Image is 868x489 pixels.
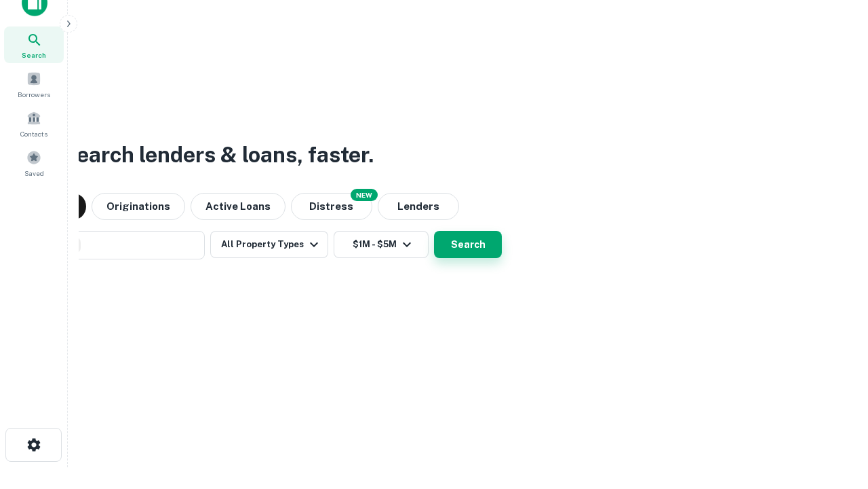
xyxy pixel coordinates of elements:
a: Search [4,26,64,63]
button: $1M - $5M [334,231,429,258]
iframe: Chat Widget [800,380,868,446]
div: NEW [351,189,378,201]
a: Contacts [4,105,64,142]
button: Lenders [378,193,459,220]
span: Saved [24,168,44,179]
span: Contacts [20,128,47,139]
span: Search [22,50,46,60]
button: Originations [92,193,185,220]
button: Search [434,231,502,258]
button: Search distressed loans with lien and other non-mortgage details. [291,193,372,220]
a: Borrowers [4,66,64,103]
span: Borrowers [18,89,50,100]
a: Saved [4,145,64,181]
button: Active Loans [191,193,285,220]
h3: Search lenders & loans, faster. [62,139,374,171]
button: All Property Types [210,231,328,258]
